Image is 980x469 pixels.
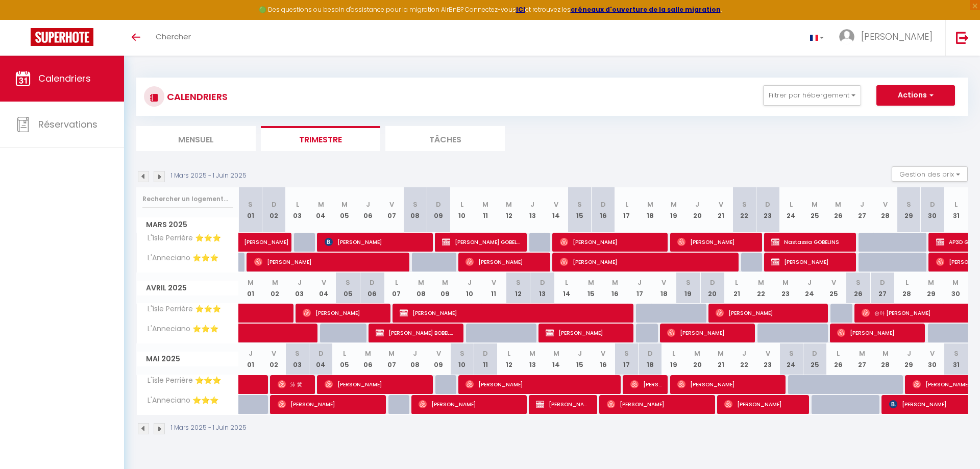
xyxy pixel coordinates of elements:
[303,303,381,323] span: [PERSON_NAME]
[607,394,708,414] span: [PERSON_NAME]
[883,200,888,209] abbr: V
[822,273,846,304] th: 25
[483,349,488,358] abbr: D
[921,343,944,375] th: 30
[700,273,725,304] th: 20
[278,394,379,414] span: [PERSON_NAME]
[771,252,849,271] span: [PERSON_NAME]
[474,187,497,233] th: 11
[296,200,299,209] abbr: L
[930,349,935,358] abbr: V
[286,343,309,375] th: 03
[427,343,450,375] th: 09
[773,273,798,304] th: 23
[389,200,394,209] abbr: V
[442,232,520,252] span: [PERSON_NAME] GOBELINS
[239,343,262,375] th: 01
[921,187,944,233] th: 30
[244,227,291,246] span: [PERSON_NAME]
[311,273,336,304] th: 04
[137,217,238,232] span: Mars 2025
[366,200,370,209] abbr: J
[560,232,661,252] span: [PERSON_NAME]
[536,394,591,414] span: [PERSON_NAME]
[287,273,312,304] th: 03
[318,349,324,358] abbr: D
[943,273,968,304] th: 30
[782,278,789,287] abbr: M
[272,278,278,287] abbr: M
[571,5,721,14] a: créneaux d'ouverture de la salle migration
[758,278,764,287] abbr: M
[156,31,191,42] span: Chercher
[850,187,874,233] th: 27
[336,273,360,304] th: 05
[506,200,512,209] abbr: M
[756,187,779,233] th: 23
[603,273,628,304] th: 16
[859,349,865,358] abbr: M
[171,423,247,433] p: 1 Mars 2025 - 1 Juin 2025
[38,118,97,131] span: Réservations
[803,343,826,375] th: 25
[254,252,403,271] span: [PERSON_NAME]
[952,278,959,287] abbr: M
[625,200,628,209] abbr: L
[615,343,639,375] th: 17
[846,273,871,304] th: 26
[318,200,324,209] abbr: M
[248,278,254,287] abbr: M
[579,273,603,304] th: 15
[742,200,747,209] abbr: S
[356,187,380,233] th: 06
[807,278,812,287] abbr: J
[685,187,709,233] th: 20
[413,200,418,209] abbr: S
[874,187,897,233] th: 28
[442,278,448,287] abbr: M
[803,187,826,233] th: 25
[239,273,263,304] th: 01
[370,278,375,287] abbr: D
[560,252,732,271] span: [PERSON_NAME]
[710,278,715,287] abbr: D
[826,343,850,375] th: 26
[395,278,398,287] abbr: L
[732,187,756,233] th: 22
[436,200,441,209] abbr: D
[516,5,525,14] a: ICI
[418,278,424,287] abbr: M
[171,171,247,181] p: 1 Mars 2025 - 1 Juin 2025
[261,126,380,151] li: Trimestre
[789,349,794,358] abbr: S
[427,187,450,233] th: 09
[465,375,614,394] span: [PERSON_NAME]
[286,187,309,233] th: 03
[545,187,568,233] th: 14
[530,200,534,209] abbr: J
[521,343,544,375] th: 13
[385,126,505,151] li: Tâches
[164,85,228,108] h3: CALENDRIERS
[725,273,749,304] th: 21
[771,232,849,252] span: Nastassia GOBELINS
[719,200,723,209] abbr: V
[677,232,755,252] span: [PERSON_NAME]
[897,343,921,375] th: 29
[638,278,642,287] abbr: J
[876,85,955,106] button: Actions
[831,278,836,287] abbr: V
[831,20,945,56] a: ... [PERSON_NAME]
[460,349,464,358] abbr: S
[677,375,779,394] span: [PERSON_NAME]
[529,349,535,358] abbr: M
[400,303,619,323] span: [PERSON_NAME]
[763,85,861,106] button: Filtrer par hébergement
[652,273,676,304] th: 18
[38,72,91,85] span: Calendriers
[497,187,521,233] th: 12
[565,278,568,287] abbr: L
[278,375,309,394] span: 沛 黄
